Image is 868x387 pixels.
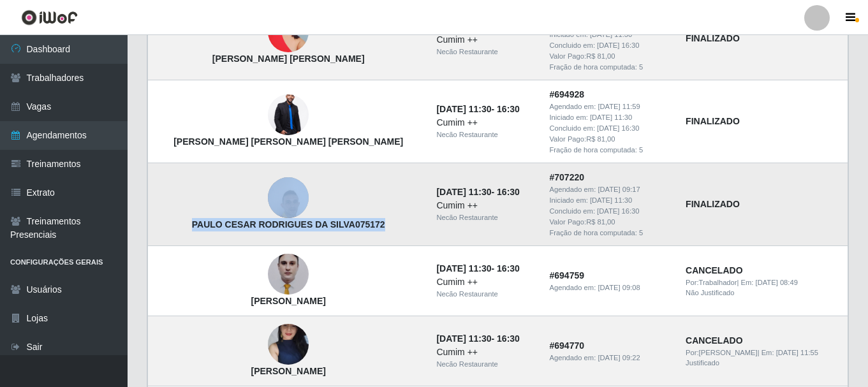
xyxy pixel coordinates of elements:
[21,10,78,26] img: CoreUI Logo
[436,333,519,344] strong: -
[268,171,309,225] img: PAULO CESAR RODRIGUES DA SILVA075172
[686,116,740,126] strong: FINALIZADO
[597,41,639,49] time: [DATE] 16:30
[590,196,632,204] time: [DATE] 11:30
[549,89,584,99] strong: # 694928
[598,103,640,110] time: [DATE] 11:59
[549,282,670,293] div: Agendado em:
[590,113,632,121] time: [DATE] 11:30
[598,354,640,361] time: [DATE] 09:22
[549,172,584,182] strong: # 707220
[549,101,670,112] div: Agendado em:
[436,333,491,344] time: [DATE] 11:30
[436,129,534,140] div: Necão Restaurante
[686,335,742,346] strong: CANCELADO
[251,366,325,376] strong: [PERSON_NAME]
[549,62,670,73] div: Fração de hora computada: 5
[549,40,670,51] div: Concluido em:
[212,54,365,64] strong: [PERSON_NAME] [PERSON_NAME]
[436,199,534,212] div: Cumim ++
[436,212,534,223] div: Necão Restaurante
[436,275,534,289] div: Cumim ++
[549,353,670,363] div: Agendado em:
[549,195,670,206] div: Iniciado em:
[436,47,534,57] div: Necão Restaurante
[598,186,640,193] time: [DATE] 09:17
[251,296,325,306] strong: [PERSON_NAME]
[549,51,670,62] div: Valor Pago: R$ 81,00
[686,358,840,369] div: Justificado
[549,184,670,195] div: Agendado em:
[497,187,520,197] time: 16:30
[436,33,534,47] div: Cumim ++
[436,263,491,274] time: [DATE] 11:30
[549,270,584,281] strong: # 694759
[549,112,670,123] div: Iniciado em:
[436,263,519,274] strong: -
[549,340,584,351] strong: # 694770
[173,136,403,147] strong: [PERSON_NAME] [PERSON_NAME] [PERSON_NAME]
[686,277,840,288] div: | Em:
[756,279,798,286] time: [DATE] 08:49
[549,123,670,134] div: Concluido em:
[686,265,742,275] strong: CANCELADO
[497,333,520,344] time: 16:30
[549,134,670,145] div: Valor Pago: R$ 81,00
[549,145,670,156] div: Fração de hora computada: 5
[686,33,740,43] strong: FINALIZADO
[686,347,840,358] div: | Em:
[549,217,670,228] div: Valor Pago: R$ 81,00
[497,104,520,114] time: 16:30
[549,228,670,238] div: Fração de hora computada: 5
[686,288,840,298] div: Não Justificado
[436,104,491,114] time: [DATE] 11:30
[686,279,737,286] span: Por: Trabalhador
[436,289,534,300] div: Necão Restaurante
[268,84,309,145] img: João Pedro da Silva Santos
[597,124,639,132] time: [DATE] 16:30
[776,349,818,356] time: [DATE] 11:55
[436,359,534,370] div: Necão Restaurante
[268,247,309,301] img: Deivid Cezar Franco
[192,219,385,230] strong: PAULO CESAR RODRIGUES DA SILVA075172
[436,187,519,197] strong: -
[598,284,640,291] time: [DATE] 09:08
[497,263,520,274] time: 16:30
[549,206,670,217] div: Concluido em:
[436,187,491,197] time: [DATE] 11:30
[436,116,534,129] div: Cumim ++
[436,104,519,114] strong: -
[597,207,639,215] time: [DATE] 16:30
[686,199,740,209] strong: FINALIZADO
[436,346,534,359] div: Cumim ++
[686,349,758,356] span: Por: [PERSON_NAME]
